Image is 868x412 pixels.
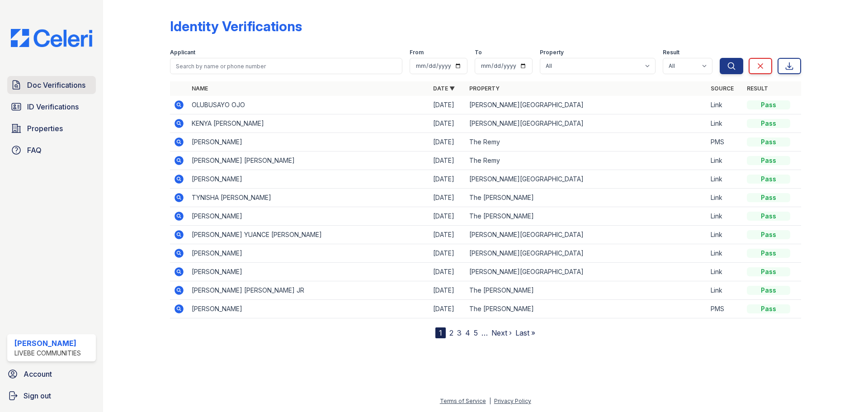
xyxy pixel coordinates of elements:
a: FAQ [7,141,96,159]
span: Properties [27,123,63,134]
td: Link [707,207,743,226]
a: Name [192,85,208,92]
td: [PERSON_NAME] [188,244,429,263]
td: Link [707,114,743,133]
div: Pass [747,212,790,221]
td: PMS [707,133,743,152]
a: Next › [491,328,512,337]
td: [PERSON_NAME] [188,263,429,281]
div: Pass [747,249,790,258]
span: … [481,327,488,338]
td: OLUBUSAYO OJO [188,96,429,114]
td: [DATE] [429,189,466,207]
td: [DATE] [429,207,466,226]
div: [PERSON_NAME] [14,338,81,349]
td: [PERSON_NAME][GEOGRAPHIC_DATA] [466,96,707,114]
td: [PERSON_NAME] [188,300,429,318]
td: The [PERSON_NAME] [466,207,707,226]
label: From [410,49,424,56]
a: Properties [7,119,96,137]
td: [DATE] [429,226,466,244]
td: Link [707,226,743,244]
div: Pass [747,286,790,295]
td: [DATE] [429,152,466,170]
td: [PERSON_NAME][GEOGRAPHIC_DATA] [466,170,707,189]
a: Account [4,365,99,383]
td: [PERSON_NAME] YUANCE [PERSON_NAME] [188,226,429,244]
td: KENYA [PERSON_NAME] [188,114,429,133]
label: To [475,49,482,56]
td: The Remy [466,152,707,170]
a: 4 [465,328,470,337]
td: [DATE] [429,114,466,133]
a: 2 [449,328,453,337]
td: Link [707,189,743,207]
img: CE_Logo_Blue-a8612792a0a2168367f1c8372b55b34899dd931a85d93a1a3d3e32e68fde9ad4.png [4,29,99,47]
a: Last » [515,328,535,337]
div: Pass [747,175,790,184]
td: Link [707,152,743,170]
span: Sign out [24,390,51,401]
td: [PERSON_NAME][GEOGRAPHIC_DATA] [466,226,707,244]
a: Source [711,85,734,92]
td: [PERSON_NAME] [188,170,429,189]
div: Pass [747,193,790,202]
div: 1 [435,327,446,338]
td: [PERSON_NAME] [188,133,429,152]
div: | [489,398,491,404]
span: Doc Verifications [27,80,85,90]
td: Link [707,96,743,114]
div: Identity Verifications [170,18,302,34]
a: Doc Verifications [7,76,96,94]
a: 5 [474,328,478,337]
span: FAQ [27,145,42,156]
a: 3 [457,328,462,337]
td: [DATE] [429,96,466,114]
div: Pass [747,230,790,239]
label: Applicant [170,49,195,56]
td: TYNISHA [PERSON_NAME] [188,189,429,207]
a: ID Verifications [7,98,96,116]
td: The Remy [466,133,707,152]
td: [PERSON_NAME] [PERSON_NAME] JR [188,281,429,300]
td: [PERSON_NAME][GEOGRAPHIC_DATA] [466,263,707,281]
td: The [PERSON_NAME] [466,281,707,300]
div: Pass [747,119,790,128]
td: [DATE] [429,133,466,152]
a: Privacy Policy [494,398,531,404]
td: [DATE] [429,170,466,189]
div: Pass [747,100,790,109]
div: Pass [747,137,790,147]
td: The [PERSON_NAME] [466,300,707,318]
label: Result [663,49,679,56]
td: Link [707,170,743,189]
td: [DATE] [429,263,466,281]
a: Result [747,85,768,92]
td: [DATE] [429,300,466,318]
td: Link [707,244,743,263]
td: [PERSON_NAME] [PERSON_NAME] [188,152,429,170]
div: Pass [747,267,790,276]
td: [PERSON_NAME] [188,207,429,226]
a: Sign out [4,387,99,405]
td: [PERSON_NAME][GEOGRAPHIC_DATA] [466,244,707,263]
span: ID Verifications [27,101,79,112]
td: PMS [707,300,743,318]
div: Pass [747,156,790,165]
span: Account [24,369,52,379]
a: Property [469,85,500,92]
label: Property [540,49,564,56]
div: Pass [747,304,790,313]
input: Search by name or phone number [170,58,402,74]
td: [DATE] [429,281,466,300]
div: LiveBe Communities [14,349,81,358]
td: The [PERSON_NAME] [466,189,707,207]
a: Date ▼ [433,85,455,92]
td: Link [707,281,743,300]
td: Link [707,263,743,281]
td: [DATE] [429,244,466,263]
a: Terms of Service [440,398,486,404]
td: [PERSON_NAME][GEOGRAPHIC_DATA] [466,114,707,133]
